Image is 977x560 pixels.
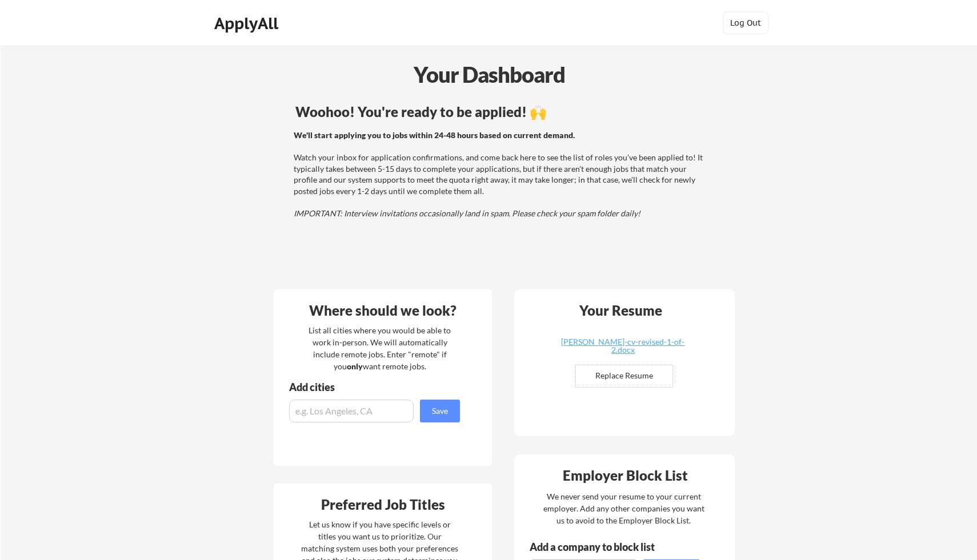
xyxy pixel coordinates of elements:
[301,324,458,372] div: List all cities where you would be able to work in-person. We will automatically include remote j...
[289,382,463,392] div: Add cities
[519,469,731,482] div: Employer Block List
[277,498,489,511] div: Preferred Job Titles
[1,58,977,91] div: Your Dashboard
[723,11,768,34] button: Log Out
[214,14,282,33] div: ApplyAll
[555,338,691,356] a: [PERSON_NAME]-cv-revised-1-of-2.docx
[347,361,363,371] strong: only
[555,338,691,354] div: [PERSON_NAME]-cv-revised-1-of-2.docx
[420,400,460,422] button: Save
[295,105,707,119] div: Woohoo! You're ready to be applied! 🙌
[277,304,489,317] div: Where should we look?
[564,304,677,317] div: Your Resume
[542,490,705,526] div: We never send your resume to your current employer. Add any other companies you want us to avoid ...
[289,400,414,422] input: e.g. Los Angeles, CA
[294,208,640,218] em: IMPORTANT: Interview invitations occasionally land in spam. Please check your spam folder daily!
[294,130,706,219] div: Watch your inbox for application confirmations, and come back here to see the list of roles you'v...
[294,130,575,140] strong: We'll start applying you to jobs within 24-48 hours based on current demand.
[530,542,672,552] div: Add a company to block list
